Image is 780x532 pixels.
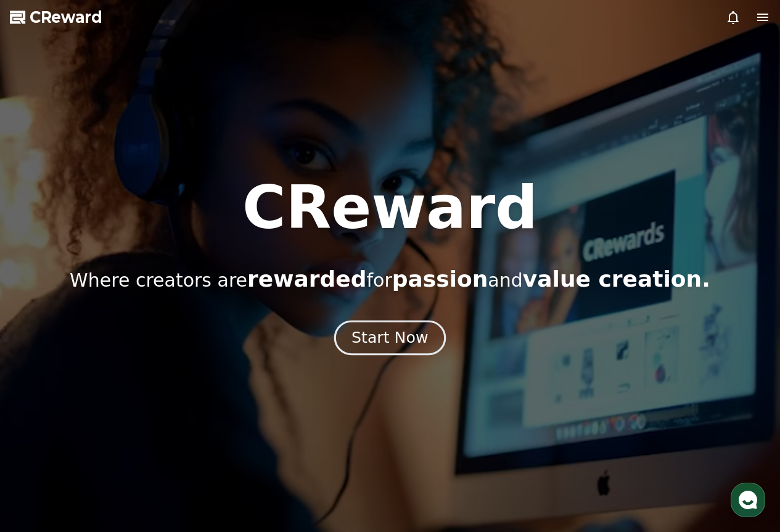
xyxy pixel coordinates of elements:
span: passion [392,266,488,292]
span: Settings [183,409,213,419]
a: Messages [81,391,159,422]
a: Start Now [337,334,443,345]
a: Settings [159,391,237,422]
h1: CReward [242,178,538,237]
span: rewarded [247,266,366,292]
span: value creation. [523,266,710,292]
div: Start Now [351,327,428,348]
p: Where creators are for and [70,267,710,292]
span: Home [31,409,53,419]
a: CReward [10,7,102,27]
span: CReward [30,7,102,27]
a: Home [4,391,81,422]
button: Start Now [334,320,446,355]
span: Messages [102,410,139,420]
